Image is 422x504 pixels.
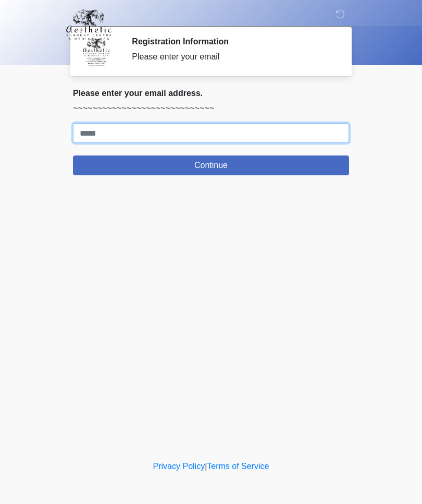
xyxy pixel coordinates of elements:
[207,462,269,471] a: Terms of Service
[73,155,349,175] button: Continue
[73,88,349,98] h2: Please enter your email address.
[73,102,349,115] p: ~~~~~~~~~~~~~~~~~~~~~~~~~~~~~
[205,462,207,471] a: |
[81,37,112,68] img: Agent Avatar
[132,51,333,63] div: Please enter your email
[63,8,115,41] img: Aesthetic Surgery Centre, PLLC Logo
[153,462,205,471] a: Privacy Policy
